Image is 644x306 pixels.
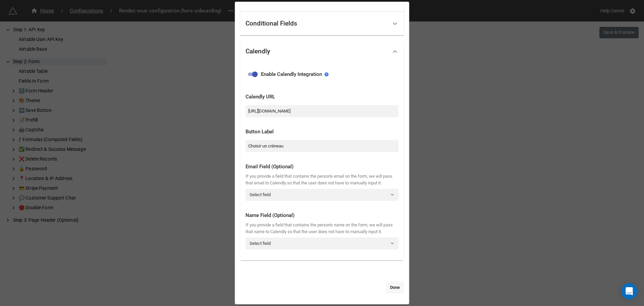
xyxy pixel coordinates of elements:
div: Email Field (Optional) [246,163,398,171]
div: Conditional Fields [246,20,297,27]
a: Done [386,281,404,294]
a: Select field [246,237,398,250]
div: Calendly URL [246,93,398,101]
input: Enter Button Label [246,140,398,152]
div: Open Intercom Messenger [621,283,637,299]
div: If you provide a field that contains the person's email on the form, we will pass that email to C... [246,173,398,187]
div: Calendly [240,41,404,62]
div: Button Label [246,128,398,136]
div: Calendly [240,62,404,260]
a: Select field [246,189,398,201]
div: Name Field (Optional) [246,212,398,220]
div: If you provide a field that contains the person's name on the form, we will pass that name to Cal... [246,222,398,235]
span: Enable Calendly Integration [261,71,322,79]
div: Conditional Fields [240,12,404,36]
div: Calendly [246,48,270,55]
input: Enter Calendly URL [246,105,398,117]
